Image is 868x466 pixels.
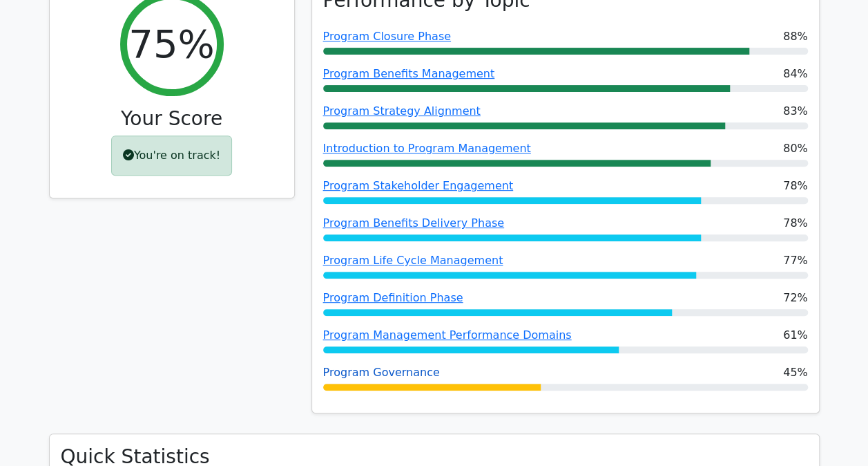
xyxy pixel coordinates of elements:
[323,366,440,379] a: Program Governance
[783,290,808,306] span: 72%
[783,178,808,194] span: 78%
[323,216,504,230] a: Program Benefits Delivery Phase
[783,327,808,344] span: 61%
[128,21,214,67] h2: 75%
[323,67,495,80] a: Program Benefits Management
[783,252,808,269] span: 77%
[783,103,808,120] span: 83%
[323,142,531,155] a: Introduction to Program Management
[323,30,451,43] a: Program Closure Phase
[323,104,481,118] a: Program Strategy Alignment
[783,364,808,381] span: 45%
[323,179,513,192] a: Program Stakeholder Engagement
[61,107,283,131] h3: Your Score
[783,28,808,45] span: 88%
[783,140,808,157] span: 80%
[783,215,808,232] span: 78%
[783,66,808,82] span: 84%
[323,328,572,342] a: Program Management Performance Domains
[323,254,503,267] a: Program Life Cycle Management
[111,136,232,176] div: You're on track!
[323,291,463,304] a: Program Definition Phase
